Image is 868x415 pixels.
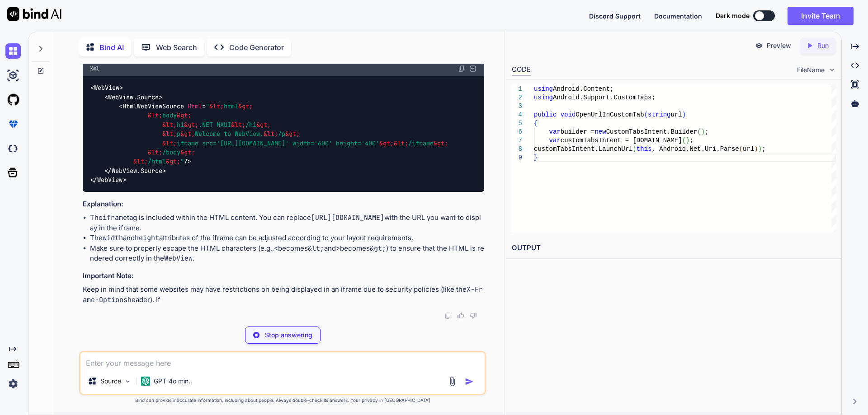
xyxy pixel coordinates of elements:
span: ( [632,145,636,153]
span: ) [758,145,761,153]
span: customTabsIntent.LaunchUrl [534,145,632,153]
span: ) [701,128,704,135]
span: ( [644,111,647,118]
span: Xml [90,65,99,72]
p: Run [817,41,829,50]
button: Invite Team [788,7,854,25]
span: url [670,111,682,118]
span: &lt; [231,121,245,129]
span: &gt; [184,121,198,129]
img: githubLight [5,92,21,107]
div: 7 [512,136,522,145]
span: &lt; [162,139,177,147]
span: &lt; [162,130,177,138]
span: , Android.Net.Uri.Parse [651,145,739,153]
span: WebView [97,176,123,184]
span: &gt; [256,121,271,129]
code: &gt; [370,244,386,253]
span: ) [686,137,689,144]
span: &gt; [177,112,191,120]
span: &gt; [285,130,300,138]
span: &lt; [162,121,177,129]
span: ( [682,137,685,144]
button: Documentation [654,11,702,21]
span: &lt; [264,130,278,138]
img: dislike [470,312,477,319]
div: 6 [512,128,522,136]
img: ai-studio [5,68,21,83]
li: Make sure to properly escape the HTML characters (e.g., becomes and becomes ) to ensure that the ... [90,243,484,264]
code: iframe [103,213,127,222]
span: var [549,128,560,135]
p: Stop answering [265,331,312,340]
p: GPT-4o min.. [154,377,192,386]
span: Discord Support [589,12,641,20]
img: Bind AI [7,7,61,21]
h3: Important Note: [83,271,484,281]
img: Pick Models [124,378,132,385]
span: Documentation [654,12,702,20]
div: 5 [512,119,522,128]
p: Preview [767,41,791,50]
span: </ > [90,176,126,184]
div: 2 [512,93,522,102]
span: &gt; [238,102,253,110]
code: < [274,244,278,253]
button: Discord Support [589,11,641,21]
div: 1 [512,85,522,93]
p: Code Generator [229,42,284,53]
img: chat [5,43,21,59]
span: &gt; [166,158,180,166]
span: CustomTabsIntent.Builder [606,128,697,135]
p: Bind can provide inaccurate information, including about people. Always double-check its answers.... [79,397,486,404]
span: &lt; [148,148,162,156]
img: like [457,312,464,319]
img: attachment [447,376,458,387]
code: width [103,233,123,242]
span: Dark mode [716,11,750,20]
span: &lt; [209,102,224,110]
span: " html body h1 .NET MAUI /h1 p Welcome to WebView. /p iframe src='[URL][DOMAIN_NAME]' width='600'... [90,102,448,165]
span: ) [682,111,685,118]
span: builder = [560,128,594,135]
span: Android.Support.CustomTabs; [553,94,656,101]
img: Open in Browser [469,65,477,73]
span: ; [689,137,693,144]
span: new [594,128,606,135]
code: height [135,233,159,242]
span: &gt; [180,130,195,138]
img: copy [458,65,465,72]
span: Android.Content; [553,85,613,93]
span: ; [705,128,708,135]
li: The tag is included within the HTML content. You can replace with the URL you want to display in ... [90,213,484,233]
span: FileName [797,65,825,75]
code: X-Frame-Options [83,285,483,304]
img: settings [5,376,21,392]
div: CODE [512,65,531,75]
span: </ > [104,167,166,175]
span: &lt; [148,112,162,120]
code: WebView [164,254,193,263]
div: 8 [512,145,522,154]
span: &gt; [434,139,448,147]
span: < = /> [90,102,448,165]
div: 9 [512,154,522,162]
span: url [743,145,754,153]
img: darkCloudIdeIcon [5,141,21,156]
span: &gt; [180,148,195,156]
p: Keep in mind that some websites may have restrictions on being displayed in an iframe due to secu... [83,284,484,305]
span: Html [188,102,202,110]
img: chevron down [828,66,836,74]
span: ( [697,128,701,135]
img: GPT-4o mini [141,377,150,386]
span: HtmlWebViewSource [123,102,184,110]
img: copy [444,312,452,319]
div: 4 [512,111,522,119]
span: WebView.Source [112,167,162,175]
code: &lt; [308,244,324,253]
span: using [534,94,553,101]
span: ) [754,145,758,153]
span: this [636,145,651,153]
span: &lt; [133,158,148,166]
span: WebView.Source [108,93,159,101]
